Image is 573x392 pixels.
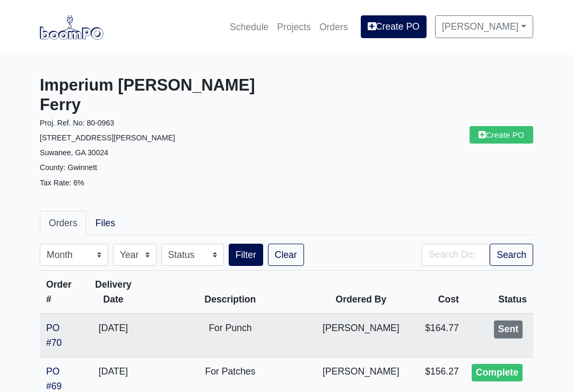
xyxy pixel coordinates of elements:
small: [STREET_ADDRESS][PERSON_NAME] [40,133,175,142]
a: PO #69 [46,366,62,391]
button: Filter [229,244,263,266]
td: [DATE] [82,314,144,357]
a: Create PO [470,126,533,144]
a: Orders [315,15,352,39]
th: Cost [406,270,465,314]
div: Sent [494,320,523,338]
button: Search [490,244,533,266]
small: County: Gwinnett [40,163,97,172]
a: PO #70 [46,323,62,348]
th: Delivery Date [82,270,144,314]
a: Orders [40,211,86,235]
a: Clear [268,244,304,266]
th: Order # [40,270,82,314]
img: boomPO [40,15,103,39]
td: For Punch [144,314,316,357]
div: Complete [472,364,523,382]
th: Ordered By [316,270,406,314]
a: [PERSON_NAME] [435,15,533,38]
a: Create PO [361,15,427,38]
small: Proj. Ref. No: 80-0963 [40,119,114,127]
input: Search [422,244,490,266]
small: Suwanee, GA 30024 [40,148,108,157]
td: $164.77 [406,314,465,357]
td: [PERSON_NAME] [316,314,406,357]
a: Schedule [225,15,273,39]
h3: Imperium [PERSON_NAME] Ferry [40,76,279,115]
small: Tax Rate: 6% [40,179,84,187]
th: Status [465,270,533,314]
a: Files [86,211,124,235]
a: Projects [273,15,315,39]
th: Description [144,270,316,314]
